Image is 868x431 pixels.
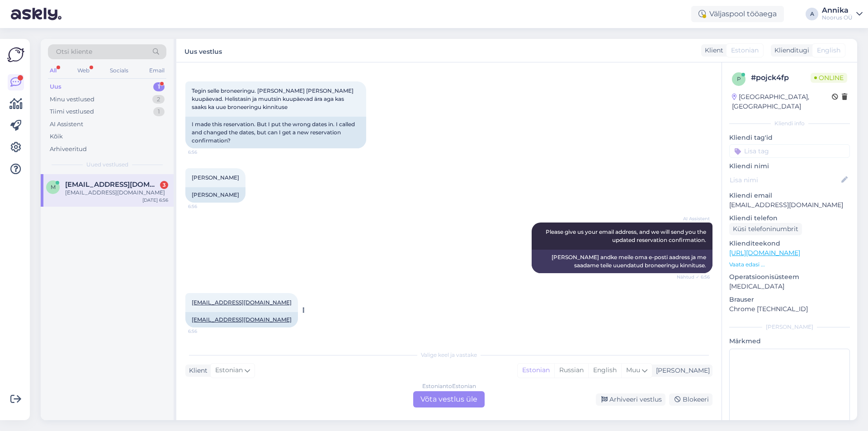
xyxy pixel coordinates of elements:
[50,132,63,141] div: Kõik
[56,47,92,57] span: Otsi kliente
[806,8,818,20] div: A
[153,82,165,91] div: 1
[729,260,850,269] p: Vaata edasi ...
[811,73,847,83] span: Online
[729,191,850,200] p: Kliendi email
[729,249,800,257] a: [URL][DOMAIN_NAME]
[152,95,165,104] div: 2
[729,304,850,314] p: Chrome [TECHNICAL_ID]
[188,149,222,156] span: 6:56
[192,87,355,110] span: Tegin selle broneeringu. [PERSON_NAME] [PERSON_NAME] kuupäevad. Helistasin ja muutsin kuupäevad ä...
[185,117,366,148] div: I made this reservation. But I put the wrong dates in. I called and changed the dates, but can I ...
[215,365,243,375] span: Estonian
[729,200,850,210] p: [EMAIL_ADDRESS][DOMAIN_NAME]
[554,364,588,377] div: Russian
[729,295,850,304] p: Brauser
[676,215,710,222] span: AI Assistent
[185,366,208,375] div: Klient
[729,161,850,171] p: Kliendi nimi
[729,133,850,142] p: Kliendi tag'id
[732,92,832,111] div: [GEOGRAPHIC_DATA], [GEOGRAPHIC_DATA]
[75,65,91,76] div: Web
[86,161,128,169] span: Uued vestlused
[7,46,24,63] img: Askly Logo
[185,187,245,203] div: [PERSON_NAME]
[817,46,840,55] span: English
[518,364,554,377] div: Estonian
[729,119,850,128] div: Kliendi info
[729,323,850,331] div: [PERSON_NAME]
[729,144,850,158] input: Lisa tag
[50,145,87,154] div: Arhiveeritud
[65,189,168,197] div: [EMAIL_ADDRESS][DOMAIN_NAME]
[652,366,710,375] div: [PERSON_NAME]
[65,180,159,189] span: marilin018@gmail.com
[729,336,850,346] p: Märkmed
[729,223,802,235] div: Küsi telefoninumbrit
[192,316,292,323] a: [EMAIL_ADDRESS][DOMAIN_NAME]
[160,181,168,189] div: 3
[48,65,58,76] div: All
[153,107,165,116] div: 1
[147,65,166,76] div: Email
[669,393,712,406] div: Blokeeri
[729,213,850,223] p: Kliendi telefon
[192,174,239,181] span: [PERSON_NAME]
[701,46,723,55] div: Klient
[729,282,850,291] p: [MEDICAL_DATA]
[185,351,712,359] div: Valige keel ja vastake
[729,272,850,282] p: Operatsioonisüsteem
[729,239,850,248] p: Klienditeekond
[51,184,56,190] span: m
[532,250,712,273] div: [PERSON_NAME] andke meile oma e-posti aadress ja me saadame teile uuendatud broneeringu kinnituse.
[771,46,809,55] div: Klienditugi
[422,382,476,390] div: Estonian to Estonian
[596,393,665,406] div: Arhiveeri vestlus
[50,82,61,91] div: Uus
[822,7,863,21] a: AnnikaNoorus OÜ
[730,175,840,185] input: Lisa nimi
[546,228,708,243] span: Please give us your email address, and we will send you the updated reservation confirmation.
[192,299,292,306] a: [EMAIL_ADDRESS][DOMAIN_NAME]
[751,72,811,83] div: # pojck4fp
[184,44,222,57] label: Uus vestlus
[50,95,94,104] div: Minu vestlused
[108,65,130,76] div: Socials
[737,76,741,82] span: p
[50,120,83,129] div: AI Assistent
[413,391,485,407] div: Võta vestlus üle
[188,328,222,335] span: 6:56
[822,7,853,14] div: Annika
[50,107,94,116] div: Tiimi vestlused
[676,274,710,280] span: Nähtud ✓ 6:56
[822,14,853,21] div: Noorus OÜ
[188,203,222,210] span: 6:56
[626,366,640,374] span: Muu
[588,364,621,377] div: English
[142,197,168,204] div: [DATE] 6:56
[731,46,759,55] span: Estonian
[691,6,784,22] div: Väljaspool tööaega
